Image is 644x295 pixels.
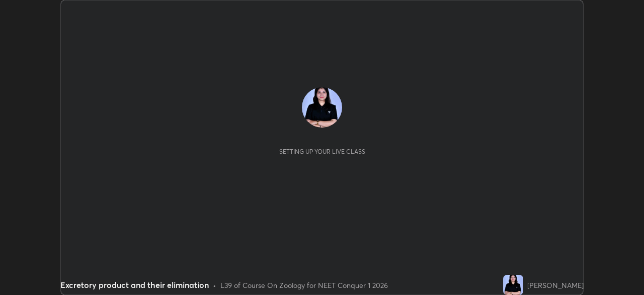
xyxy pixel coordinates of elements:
div: Excretory product and their elimination [60,279,209,291]
img: f3274e365041448fb68da36d93efd048.jpg [503,275,523,295]
div: [PERSON_NAME] [527,280,584,290]
img: f3274e365041448fb68da36d93efd048.jpg [302,87,342,128]
div: Setting up your live class [279,148,365,155]
div: • [213,280,216,290]
div: L39 of Course On Zoology for NEET Conquer 1 2026 [220,280,388,290]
